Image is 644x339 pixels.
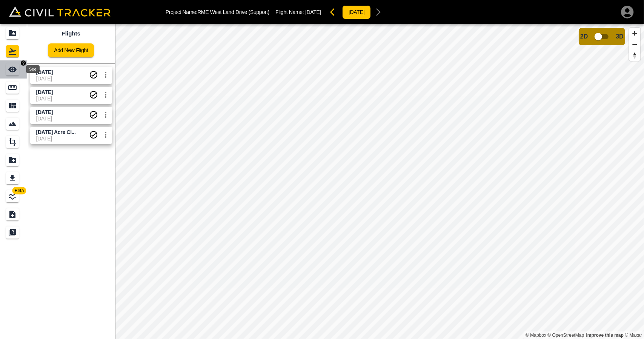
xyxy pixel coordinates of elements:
img: Civil Tracker [9,6,111,17]
span: [DATE] [305,9,321,15]
p: Flight Name: [275,9,321,15]
p: Project Name: RME West Land Drive (Support) [166,9,269,15]
canvas: Map [115,24,644,339]
a: OpenStreetMap [548,333,584,338]
button: Zoom in [629,28,640,39]
button: [DATE] [342,5,371,19]
div: See [26,65,40,73]
a: Mapbox [526,333,546,338]
button: Reset bearing to north [629,50,640,61]
span: 3D [616,33,624,40]
button: Zoom out [629,39,640,50]
a: Map feedback [586,333,624,338]
span: 2D [580,33,588,40]
a: Maxar [625,333,642,338]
